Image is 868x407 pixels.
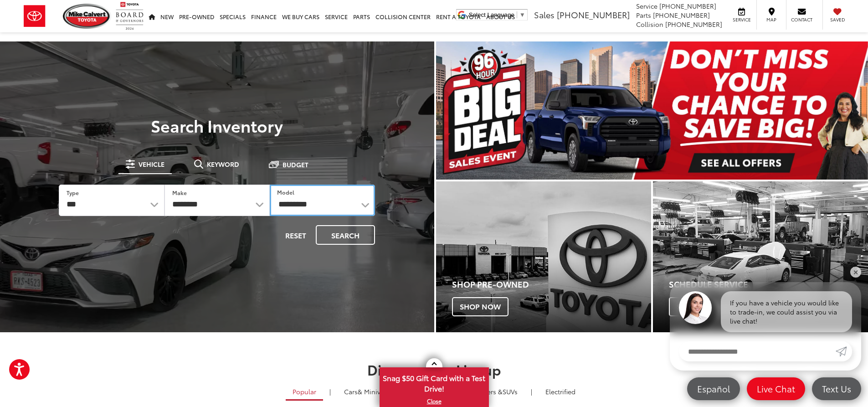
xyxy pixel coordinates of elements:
[139,161,164,167] span: Vehicle
[529,387,534,396] li: |
[812,377,861,400] a: Text Us
[653,181,868,332] div: Toyota
[679,341,836,361] input: Enter your message
[817,383,856,394] span: Text Us
[519,11,525,18] span: ▼
[653,10,710,20] span: [PHONE_NUMBER]
[534,9,555,21] span: Sales
[636,1,657,10] span: Service
[761,16,781,23] span: Map
[659,1,716,10] span: [PHONE_NUMBER]
[337,384,395,399] a: Cars
[653,181,868,332] a: Schedule Service Schedule Now
[687,377,740,400] a: Español
[38,116,396,134] h3: Search Inventory
[836,341,852,361] a: Submit
[380,368,488,396] span: Snag $50 Gift Card with a Test Drive!
[636,10,651,20] span: Parts
[436,181,651,332] a: Shop Pre-Owned Shop Now
[665,20,722,29] span: [PHONE_NUMBER]
[67,189,79,196] label: Type
[286,384,323,401] a: Popular
[456,384,524,399] a: SUVs
[282,161,308,168] span: Budget
[436,181,651,332] div: Toyota
[358,387,388,396] span: & Minivan
[731,16,752,23] span: Service
[277,188,294,196] label: Model
[721,291,852,332] div: If you have a vehicle you would like to trade-in, we could assist you via live chat!
[747,377,805,400] a: Live Chat
[693,383,734,394] span: Español
[172,189,187,196] label: Make
[327,387,333,396] li: |
[557,9,630,21] span: [PHONE_NUMBER]
[679,291,712,324] img: Agent profile photo
[752,383,800,394] span: Live Chat
[669,280,868,289] h4: Schedule Service
[452,280,651,289] h4: Shop Pre-Owned
[452,297,508,316] span: Shop Now
[63,4,111,29] img: Mike Calvert Toyota
[636,20,663,29] span: Collision
[113,362,755,377] h2: Discover Our Lineup
[277,225,314,245] button: Reset
[539,384,582,399] a: Electrified
[827,16,847,23] span: Saved
[207,161,239,167] span: Keyword
[791,16,812,23] span: Contact
[316,225,375,245] button: Search
[669,297,743,316] span: Schedule Now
